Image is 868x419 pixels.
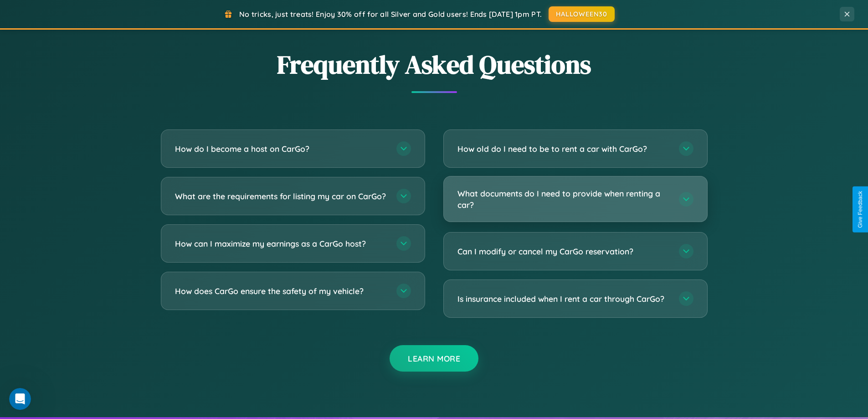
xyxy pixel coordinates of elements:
[390,345,478,372] button: Learn More
[857,191,863,228] div: Give Feedback
[457,143,670,155] h3: How old do I need to be to rent a car with CarGo?
[457,188,670,210] h3: What documents do I need to provide when renting a car?
[549,6,615,22] button: HALLOWEEN30
[239,10,542,19] span: No tricks, just treats! Enjoy 30% off for all Silver and Gold users! Ends [DATE] 1pm PT.
[175,238,387,249] h3: How can I maximize my earnings as a CarGo host?
[457,246,670,257] h3: Can I modify or cancel my CarGo reservation?
[457,293,670,305] h3: Is insurance included when I rent a car through CarGo?
[175,285,387,297] h3: How does CarGo ensure the safety of my vehicle?
[175,191,387,202] h3: What are the requirements for listing my car on CarGo?
[9,388,31,410] iframe: Intercom live chat
[161,47,708,82] h2: Frequently Asked Questions
[175,143,387,155] h3: How do I become a host on CarGo?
